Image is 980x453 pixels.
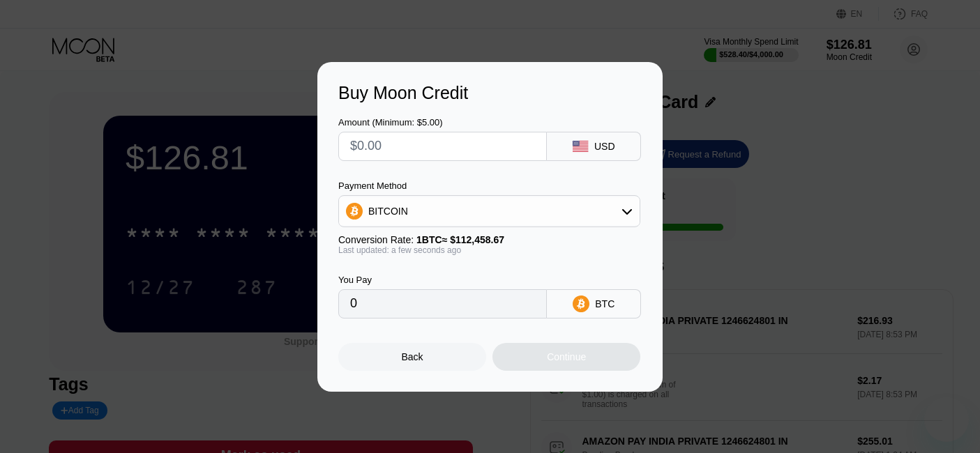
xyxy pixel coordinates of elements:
[350,132,535,160] input: $0.00
[416,234,504,245] span: 1 BTC ≈ $112,458.67
[338,234,640,245] div: Conversion Rate:
[924,397,969,442] iframe: Button to launch messaging window
[402,351,423,362] div: Back
[339,197,640,225] div: BITCOIN
[338,245,640,255] div: Last updated: a few seconds ago
[338,117,547,128] div: Amount (Minimum: $5.00)
[594,141,615,152] div: USD
[338,181,640,191] div: Payment Method
[338,83,642,103] div: Buy Moon Credit
[595,298,615,309] div: BTC
[368,206,408,217] div: BITCOIN
[338,275,547,285] div: You Pay
[338,343,486,371] div: Back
